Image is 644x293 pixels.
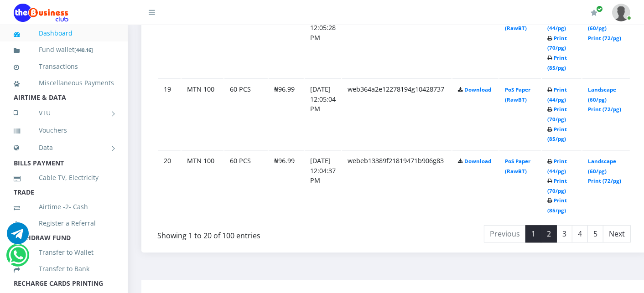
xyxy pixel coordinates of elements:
[14,120,114,141] a: Vouchers
[74,46,93,53] small: [ ]
[342,7,452,78] td: weba7be42g45d819456gd31961
[76,46,91,53] b: 440.16
[464,86,491,93] a: Download
[588,158,616,175] a: Landscape (60/pg)
[14,196,114,217] a: Airtime -2- Cash
[157,224,348,242] div: Showing 1 to 20 of 100 entries
[158,7,181,78] td: 18
[305,150,341,221] td: [DATE] 12:04:37 PM
[14,39,114,61] a: Fund wallet[440.16]
[505,86,530,103] a: PoS Paper (RawBT)
[182,78,223,149] td: MTN 100
[547,106,567,123] a: Print (70/pg)
[7,229,29,244] a: Chat for support
[342,78,452,149] td: web364a2e12278194g10428737
[505,158,530,175] a: PoS Paper (RawBT)
[305,78,341,149] td: [DATE] 12:05:04 PM
[14,4,68,22] img: Logo
[14,23,114,44] a: Dashboard
[14,258,114,279] a: Transfer to Bank
[224,150,268,221] td: 60 PCS
[541,225,557,242] a: 2
[269,150,304,221] td: ₦96.99
[14,102,114,124] a: VTU
[14,136,114,159] a: Data
[182,7,223,78] td: MTN 100
[547,35,567,51] a: Print (70/pg)
[182,150,223,221] td: MTN 100
[591,9,597,16] i: Renew/Upgrade Subscription
[547,177,567,194] a: Print (70/pg)
[158,78,181,149] td: 19
[547,126,567,143] a: Print (85/pg)
[547,54,567,71] a: Print (85/pg)
[588,177,621,184] a: Print (72/pg)
[14,72,114,93] a: Miscellaneous Payments
[224,7,268,78] td: 60 PCS
[269,78,304,149] td: ₦96.99
[612,4,630,21] img: User
[9,251,27,266] a: Chat for support
[556,225,572,242] a: 3
[224,78,268,149] td: 60 PCS
[305,7,341,78] td: [DATE] 12:05:28 PM
[588,106,621,113] a: Print (72/pg)
[547,158,567,175] a: Print (44/pg)
[464,158,491,164] a: Download
[547,197,567,214] a: Print (85/pg)
[269,7,304,78] td: ₦96.99
[14,242,114,263] a: Transfer to Wallet
[14,56,114,77] a: Transactions
[158,150,181,221] td: 20
[588,35,621,41] a: Print (72/pg)
[342,150,452,221] td: webeb13389f21819471b906g83
[547,86,567,103] a: Print (44/pg)
[525,225,541,242] a: 1
[14,213,114,234] a: Register a Referral
[572,225,588,242] a: 4
[596,5,603,12] span: Renew/Upgrade Subscription
[587,225,603,242] a: 5
[588,86,616,103] a: Landscape (60/pg)
[603,225,631,242] a: Next
[14,167,114,188] a: Cable TV, Electricity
